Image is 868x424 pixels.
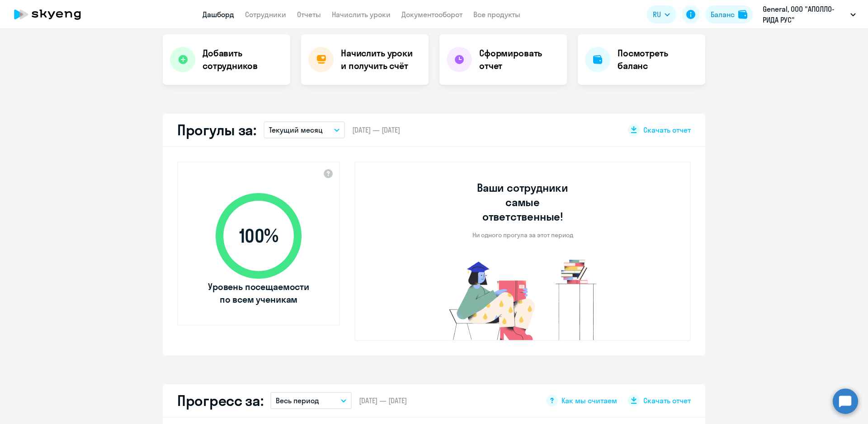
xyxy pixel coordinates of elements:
[207,281,311,306] span: Уровень посещаемости по всем ученикам
[270,392,352,409] button: Весь период
[711,9,735,20] div: Баланс
[618,47,698,72] h4: Посмотреть баланс
[653,9,661,20] span: RU
[207,225,311,247] span: 100 %
[643,396,691,406] span: Скачать отчет
[245,10,286,19] a: Сотрудники
[758,4,860,25] button: General, ООО "АПОЛЛО-РИДА РУС"
[264,121,345,138] button: Текущий месяц
[177,121,256,139] h2: Прогулы за:
[177,392,263,410] h2: Прогресс за:
[432,257,613,340] img: no-truants
[269,124,323,135] p: Текущий месяц
[359,396,407,406] span: [DATE] — [DATE]
[472,231,573,239] p: Ни одного прогула за этот период
[297,10,321,19] a: Отчеты
[561,396,617,406] span: Как мы считаем
[465,180,581,224] h3: Ваши сотрудники самые ответственные!
[341,47,420,72] h4: Начислить уроки и получить счёт
[332,10,391,19] a: Начислить уроки
[276,395,319,406] p: Весь период
[763,4,847,25] p: General, ООО "АПОЛЛО-РИДА РУС"
[643,125,691,135] span: Скачать отчет
[738,10,747,19] img: balance
[479,47,560,72] h4: Сформировать отчет
[705,5,753,23] button: Балансbalance
[203,47,283,72] h4: Добавить сотрудников
[203,10,234,19] a: Дашборд
[401,10,462,19] a: Документооборот
[473,10,520,19] a: Все продукты
[646,5,676,23] button: RU
[352,125,400,135] span: [DATE] — [DATE]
